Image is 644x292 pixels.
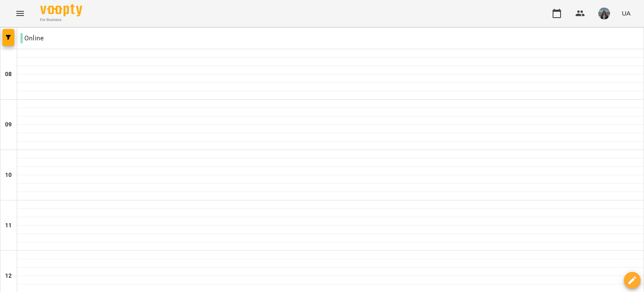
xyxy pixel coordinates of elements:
[10,3,30,24] button: Menu
[598,8,610,19] img: 5016bfd3fcb89ecb1154f9e8b701e3c2.jpg
[622,9,631,18] span: UA
[40,17,82,23] span: For Business
[5,221,12,230] h6: 11
[5,70,12,79] h6: 08
[5,271,12,281] h6: 12
[5,120,12,129] h6: 09
[21,33,44,43] p: Online
[5,171,12,180] h6: 10
[40,4,82,16] img: Voopty Logo
[618,5,634,21] button: UA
